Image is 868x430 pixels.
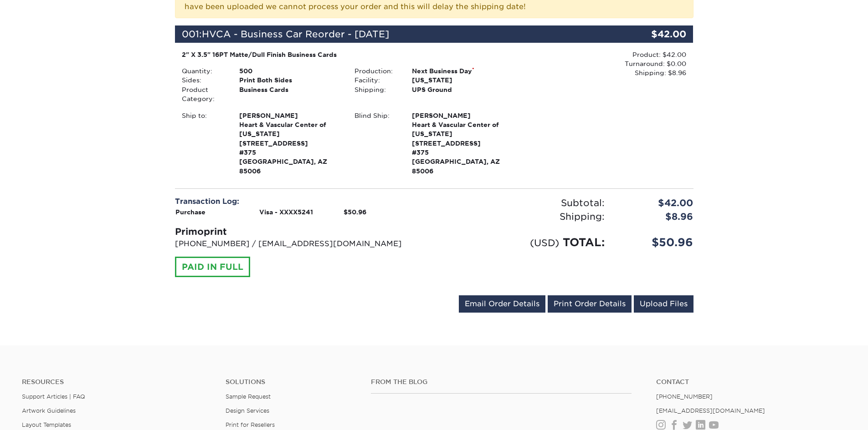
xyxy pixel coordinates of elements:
div: Product: $42.00 Turnaround: $0.00 Shipping: $8.96 [520,50,686,78]
div: $42.00 [607,25,693,43]
div: 2" X 3.5" 16PT Matte/Dull Finish Business Cards [182,50,514,59]
div: UPS Ground [405,85,520,94]
strong: [GEOGRAPHIC_DATA], AZ 85006 [412,111,514,175]
div: Shipping: [434,210,611,223]
span: [PERSON_NAME] [412,111,514,120]
p: [PHONE_NUMBER] / [EMAIL_ADDRESS][DOMAIN_NAME] [175,238,427,249]
strong: [GEOGRAPHIC_DATA], AZ 85006 [239,111,341,175]
a: Artwork Guidelines [22,407,76,414]
small: (USD) [530,237,559,248]
div: $42.00 [611,196,700,210]
span: Heart & Vascular Center of [US_STATE] [412,120,514,139]
div: Quantity: [175,66,232,76]
span: [PERSON_NAME] [239,111,341,120]
div: PAID IN FULL [175,257,250,278]
div: $50.96 [611,234,700,251]
h4: Solutions [226,378,357,386]
div: [US_STATE] [405,76,520,85]
a: Support Articles | FAQ [22,393,85,400]
h4: Resources [22,378,212,386]
a: [EMAIL_ADDRESS][DOMAIN_NAME] [656,407,765,414]
a: Design Services [226,407,269,414]
span: #375 [239,148,341,157]
div: Print Both Sides [232,76,348,85]
div: Facility: [348,76,405,85]
div: Blind Ship: [348,111,405,176]
div: 001: [175,25,607,43]
span: [STREET_ADDRESS] [239,139,341,148]
div: Ship to: [175,111,232,176]
strong: Visa - XXXX5241 [259,208,313,216]
div: Product Category: [175,85,232,104]
div: Transaction Log: [175,196,427,207]
a: Upload Files [634,295,693,313]
div: Next Business Day [405,66,520,76]
a: Sample Request [226,393,271,400]
div: Business Cards [232,85,348,104]
div: Production: [348,66,405,76]
span: TOTAL: [563,236,605,249]
span: [STREET_ADDRESS] [412,139,514,148]
div: Shipping: [348,85,405,94]
a: [PHONE_NUMBER] [656,393,713,400]
a: Print Order Details [548,295,632,313]
strong: Purchase [175,208,205,216]
a: Print for Resellers [226,421,275,428]
div: Primoprint [175,225,427,238]
div: $8.96 [611,210,700,223]
div: Sides: [175,76,232,85]
div: Subtotal: [434,196,611,210]
span: HVCA - Business Car Reorder - [DATE] [202,29,389,40]
a: Contact [656,378,846,386]
a: Layout Templates [22,421,71,428]
a: Email Order Details [459,295,545,313]
h4: From the Blog [371,378,632,386]
span: #375 [412,148,514,157]
div: 500 [232,66,348,76]
strong: $50.96 [344,208,366,216]
span: Heart & Vascular Center of [US_STATE] [239,120,341,139]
